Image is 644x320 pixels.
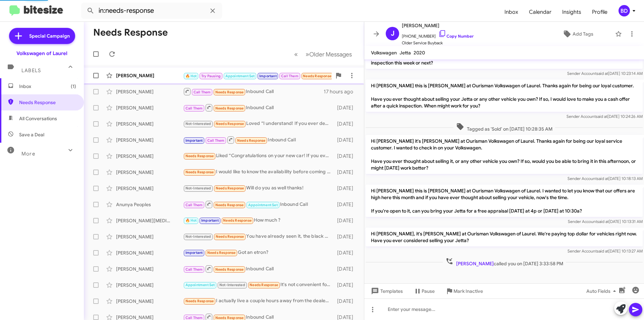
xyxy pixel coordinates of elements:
[215,316,244,320] span: Needs Response
[116,185,183,192] div: [PERSON_NAME]
[334,298,359,305] div: [DATE]
[334,169,359,176] div: [DATE]
[567,71,643,76] span: Sender Account [DATE] 10:23:14 AM
[185,250,203,255] span: Important
[116,169,183,176] div: [PERSON_NAME]
[443,257,566,267] span: called you on [DATE] 3:33:58 PM
[250,283,278,287] span: Needs Response
[366,228,643,246] p: Hi [PERSON_NAME], it's [PERSON_NAME] at Ourisman Volkswagen of Laurel. We're paying top dollar fo...
[334,137,359,143] div: [DATE]
[116,88,183,95] div: [PERSON_NAME]
[524,2,557,22] a: Calendar
[183,87,324,96] div: Inbound Call
[422,285,435,297] span: Pause
[613,5,637,16] button: BD
[371,50,397,56] span: Volkswagen
[366,185,643,217] p: Hi [PERSON_NAME] this is [PERSON_NAME] at Ourisman Volkswagen of Laurel. I wanted to let you know...
[183,217,334,224] div: How much ?
[366,80,643,112] p: Hi [PERSON_NAME] this is [PERSON_NAME] at Ourisman Volkswagen of Laurel. Thanks again for being o...
[215,203,244,207] span: Needs Response
[185,299,214,303] span: Needs Response
[21,151,35,157] span: More
[116,201,183,208] div: Anunya Peoples
[399,50,411,56] span: Jetta
[116,153,183,159] div: [PERSON_NAME]
[201,218,219,223] span: Important
[116,266,183,272] div: [PERSON_NAME]
[185,267,203,272] span: Call Them
[116,104,183,111] div: [PERSON_NAME]
[248,203,278,207] span: Appointment Set
[216,234,244,239] span: Needs Response
[185,138,203,143] span: Important
[116,137,183,143] div: [PERSON_NAME]
[543,28,612,40] button: Add Tags
[183,168,334,176] div: I would like to know the availability before coming in . I'm interested in that specific vehicle
[408,285,440,297] button: Pause
[116,72,183,79] div: [PERSON_NAME]
[183,136,334,144] div: Inbound Call
[183,103,334,112] div: Inbound Call
[183,249,334,257] div: Got an etron?
[19,131,44,138] span: Save a Deal
[281,74,299,78] span: Call Them
[334,217,359,224] div: [DATE]
[334,153,359,159] div: [DATE]
[116,249,183,256] div: [PERSON_NAME]
[414,50,425,56] span: 2020
[391,28,394,39] span: J
[499,2,524,22] a: Inbox
[586,285,619,297] span: Auto Fields
[183,200,334,209] div: Inbound Call
[183,265,334,273] div: Inbound Call
[201,74,221,78] span: Try Pausing
[116,298,183,305] div: [PERSON_NAME]
[306,50,309,58] span: »
[116,217,183,224] div: [PERSON_NAME][MEDICAL_DATA]
[185,106,203,110] span: Call Them
[453,285,483,297] span: Mark Inactive
[216,186,244,190] span: Needs Response
[185,218,197,223] span: 🔥 Hot
[290,47,302,61] button: Previous
[93,27,168,38] h1: Needs Response
[19,115,57,122] span: All Conversations
[567,114,643,119] span: Sender Account [DATE] 10:24:26 AM
[568,219,643,224] span: Sender Account [DATE] 10:13:31 AM
[290,47,356,61] nav: Page navigation example
[597,176,608,181] span: said at
[402,30,474,40] span: [PHONE_NUMBER]
[185,203,203,207] span: Call Them
[334,201,359,208] div: [DATE]
[21,67,41,74] span: Labels
[185,234,211,239] span: Not-Interested
[185,154,214,158] span: Needs Response
[183,297,334,305] div: I actually live a couple hours away from the dealership. I can tell you it has 41000 miles on it....
[581,285,624,297] button: Auto Fields
[456,261,494,267] span: [PERSON_NAME]
[364,285,408,297] button: Templates
[185,74,197,78] span: 🔥 Hot
[223,218,252,223] span: Needs Response
[29,33,70,39] span: Special Campaign
[587,2,613,22] a: Profile
[294,50,298,58] span: «
[19,83,76,90] span: Inbox
[557,2,587,22] span: Insights
[309,51,352,58] span: Older Messages
[334,249,359,256] div: [DATE]
[334,266,359,272] div: [DATE]
[402,40,474,46] span: Older Service Buyback
[302,47,356,61] button: Next
[619,5,630,16] div: BD
[334,185,359,192] div: [DATE]
[334,121,359,127] div: [DATE]
[568,176,643,181] span: Sender Account [DATE] 10:18:13 AM
[183,152,334,160] div: Liked “Congratulations on your new car! If you ever consider selling your previous vehicle in the...
[597,248,608,254] span: said at
[596,71,608,76] span: said at
[183,184,334,192] div: Will do you as well thanks!
[237,138,266,143] span: Needs Response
